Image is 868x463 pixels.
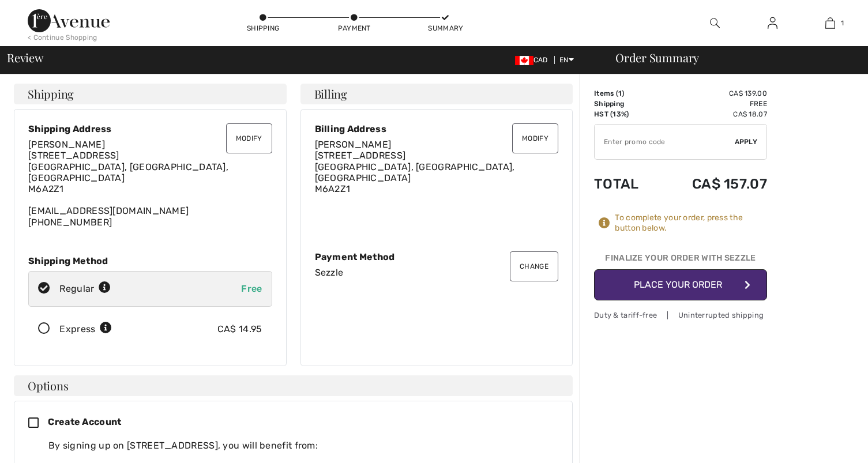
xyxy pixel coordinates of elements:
td: Items ( ) [594,88,659,99]
span: EN [559,56,574,64]
span: [STREET_ADDRESS] [GEOGRAPHIC_DATA], [GEOGRAPHIC_DATA], [GEOGRAPHIC_DATA] M6A2Z1 [315,150,515,194]
div: Finalize Your Order with Sezzle [594,252,767,269]
span: [PERSON_NAME] [28,139,105,150]
td: CA$ 157.07 [659,164,767,204]
td: Shipping [594,99,659,109]
a: 1 [802,16,858,30]
input: Promo code [595,125,735,159]
td: Free [659,99,767,109]
div: Payment Method [315,251,559,262]
button: Change [510,251,558,281]
span: [PERSON_NAME] [315,139,392,150]
img: search the website [710,16,720,30]
div: Express [59,322,112,336]
span: 1 [841,18,844,28]
span: Review [7,52,43,63]
td: HST (13%) [594,109,659,119]
span: Free [241,283,262,294]
td: CA$ 139.00 [659,88,767,99]
td: Total [594,164,659,204]
div: Billing Address [315,123,559,134]
img: My Bag [825,16,835,30]
td: CA$ 18.07 [659,109,767,119]
span: Shipping [28,88,74,100]
img: 1ère Avenue [28,9,110,32]
button: Modify [226,123,272,153]
span: Create Account [48,416,121,427]
div: Summary [428,23,463,33]
div: CA$ 14.95 [217,322,262,336]
h4: Options [14,375,573,396]
img: Canadian Dollar [515,56,533,65]
div: Order Summary [602,52,861,63]
span: 1 [618,89,622,97]
img: My Info [768,16,777,30]
div: Duty & tariff-free | Uninterrupted shipping [594,310,767,321]
div: To complete your order, press the button below. [615,213,767,234]
div: Sezzle [315,267,559,278]
div: [EMAIL_ADDRESS][DOMAIN_NAME] [PHONE_NUMBER] [28,139,272,228]
div: Regular [59,282,111,296]
div: Shipping [246,23,280,33]
a: Sign In [758,16,787,31]
div: < Continue Shopping [28,32,97,43]
div: Shipping Address [28,123,272,134]
span: [STREET_ADDRESS] [GEOGRAPHIC_DATA], [GEOGRAPHIC_DATA], [GEOGRAPHIC_DATA] M6A2Z1 [28,150,228,194]
div: By signing up on [STREET_ADDRESS], you will benefit from: [48,439,549,453]
button: Modify [512,123,558,153]
span: Apply [735,137,758,147]
div: Shipping Method [28,255,272,266]
span: CAD [515,56,553,64]
span: Billing [314,88,347,100]
button: Place Your Order [594,269,767,300]
div: Payment [337,23,371,33]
